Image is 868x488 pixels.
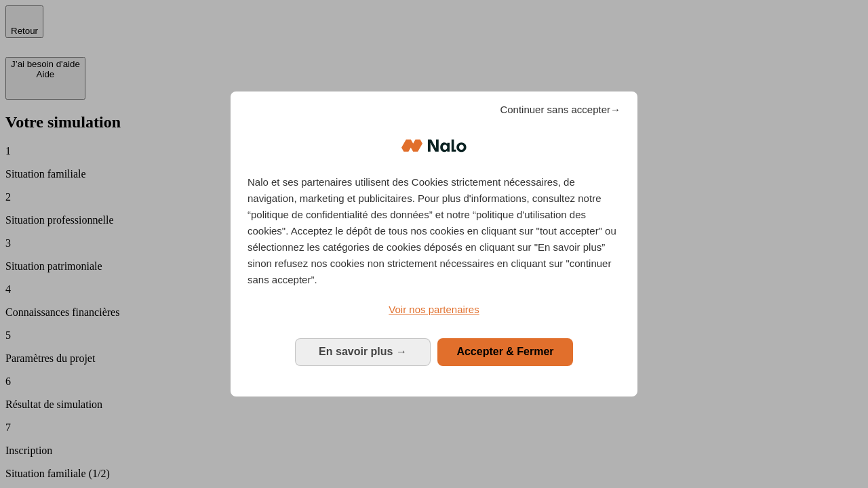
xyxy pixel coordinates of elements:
span: Voir nos partenaires [389,304,479,315]
span: Accepter & Fermer [456,346,553,357]
span: En savoir plus → [319,346,407,357]
button: Accepter & Fermer: Accepter notre traitement des données et fermer [437,338,573,365]
div: Bienvenue chez Nalo Gestion du consentement [231,91,637,396]
img: Logo [401,125,467,166]
span: Continuer sans accepter→ [500,102,620,118]
button: En savoir plus: Configurer vos consentements [295,338,431,365]
a: Voir nos partenaires [248,302,620,318]
p: Nalo et ses partenaires utilisent des Cookies strictement nécessaires, de navigation, marketing e... [248,174,620,288]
